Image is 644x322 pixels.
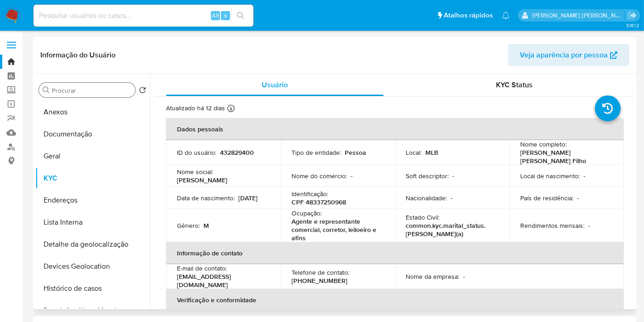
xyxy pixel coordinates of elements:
p: MLB [426,148,439,157]
button: Histórico de casos [35,277,150,299]
p: Nome completo : [520,140,567,148]
button: KYC [35,167,150,189]
span: Usuário [262,79,288,90]
p: [PHONE_NUMBER] [292,277,347,285]
p: Agente e representante comercial, corretor, leiloeiro e afins [292,217,380,242]
p: 432829400 [220,148,254,157]
a: Sair [627,11,637,20]
p: Estado Civil : [406,213,440,221]
p: Nacionalidade : [406,194,447,202]
p: ID do usuário : [177,148,216,157]
p: Local : [406,148,422,157]
input: Procurar [52,86,132,95]
p: - [453,172,455,180]
p: País de residência : [520,194,573,202]
button: Devices Geolocation [35,255,150,277]
p: - [577,194,579,202]
p: Nome do comércio : [292,172,347,180]
span: Veja aparência por pessoa [520,44,608,66]
h1: Informação do Usuário [40,51,116,60]
button: Detalhe da geolocalização [35,233,150,255]
th: Verificação e conformidade [166,289,624,311]
p: [PERSON_NAME] [PERSON_NAME] Filho [520,148,609,165]
p: - [351,172,352,180]
button: search-icon [231,9,250,22]
span: KYC Status [496,79,533,90]
p: - [583,172,585,180]
button: Retornar ao pedido padrão [139,86,146,96]
p: Ocupação : [292,209,322,217]
p: Soft descriptor : [406,172,449,180]
button: Endereços [35,189,150,211]
p: CPF 48337250968 [292,198,346,206]
p: common.kyc.marital_status.[PERSON_NAME](a) [406,221,495,238]
button: Restrições Novo Mundo [35,299,150,322]
p: E-mail de contato : [177,264,227,272]
p: Pessoa [345,148,366,157]
p: Local de nascimento : [520,172,580,180]
p: Rendimentos mensais : [520,221,584,230]
p: [DATE] [238,194,258,202]
p: Identificação : [292,190,328,198]
input: Pesquise usuários ou casos... [33,10,253,22]
p: [EMAIL_ADDRESS][DOMAIN_NAME] [177,272,266,289]
a: Notificações [502,11,510,19]
button: Geral [35,145,150,167]
button: Procurar [43,86,50,94]
span: s [224,11,227,20]
p: leticia.merlin@mercadolivre.com [532,11,625,20]
p: - [451,194,453,202]
p: - [588,221,590,230]
button: Veja aparência por pessoa [508,44,629,66]
p: Atualizado há 12 dias [166,104,225,113]
p: M [204,221,209,230]
button: Anexos [35,101,150,123]
p: - [463,272,465,281]
p: Tipo de entidade : [292,148,341,157]
button: Documentação [35,123,150,145]
p: Nome social : [177,168,213,176]
th: Dados pessoais [166,118,624,140]
p: [PERSON_NAME] [177,176,227,184]
span: Atalhos rápidos [444,11,493,20]
p: Data de nascimento : [177,194,235,202]
p: Gênero : [177,221,200,230]
th: Informação de contato [166,242,624,264]
p: Telefone de contato : [292,268,349,277]
p: Nome da empresa : [406,272,460,281]
span: Alt [212,11,219,20]
button: Lista Interna [35,211,150,233]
